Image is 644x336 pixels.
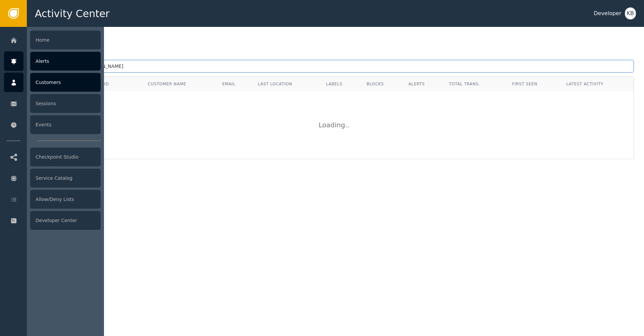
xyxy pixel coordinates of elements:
[4,115,101,134] a: Events
[258,81,316,87] div: Last Location
[30,94,101,113] div: Sessions
[4,94,101,113] a: Sessions
[4,73,101,92] a: Customers
[222,81,248,87] div: Email
[4,30,101,50] a: Home
[319,120,352,130] div: Loading ..
[4,168,101,188] a: Service Catalog
[4,147,101,167] a: Checkpoint Studio
[625,7,636,19] button: KB
[326,81,357,87] div: Labels
[30,148,101,166] div: Checkpoint Studio
[30,169,101,187] div: Service Catalog
[35,6,110,21] span: Activity Center
[30,115,101,134] div: Events
[30,211,101,230] div: Developer Center
[594,9,621,17] div: Developer
[4,190,101,209] a: Allow/Deny Lists
[30,73,101,92] div: Customers
[449,81,502,87] div: Total Trans.
[37,60,634,73] input: Search by name, email, or ID
[367,81,398,87] div: Blocks
[4,211,101,230] a: Developer Center
[30,52,101,71] div: Alerts
[30,190,101,209] div: Allow/Deny Lists
[148,81,212,87] div: Customer Name
[409,81,439,87] div: Alerts
[512,81,556,87] div: First Seen
[4,51,101,71] a: Alerts
[30,31,101,49] div: Home
[566,81,629,87] div: Latest Activity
